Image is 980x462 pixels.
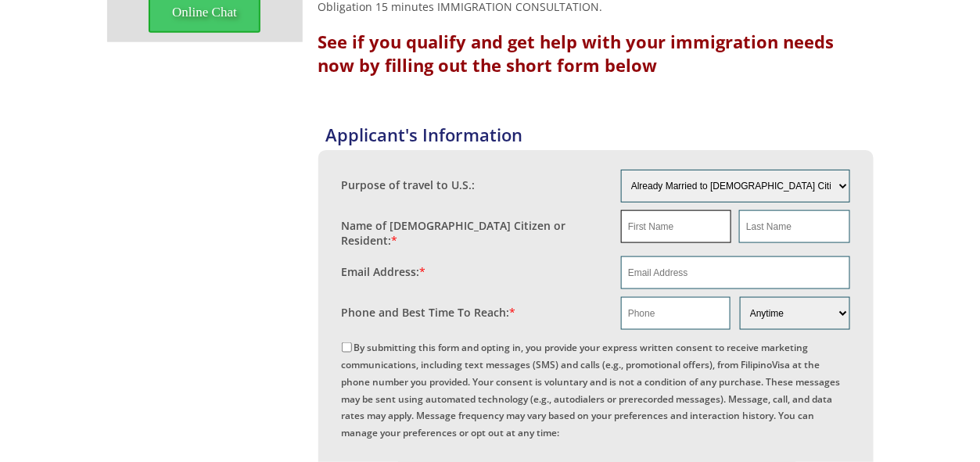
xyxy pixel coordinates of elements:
label: Name of [DEMOGRAPHIC_DATA] Citizen or Resident: [342,218,606,248]
input: Phone [621,297,731,330]
strong: See if you qualify and get help with your immigration needs now by filling out the short form below [318,30,835,77]
input: First Name [621,210,731,243]
input: By submitting this form and opting in, you provide your express written consent to receive market... [342,342,352,353]
label: Purpose of travel to U.S.: [342,177,476,192]
select: Phone and Best Reach Time are required. [740,297,849,330]
label: Phone and Best Time To Reach: [342,305,516,320]
h4: Applicant's Information [326,123,874,146]
input: Email Address [621,256,850,289]
input: Last Name [739,210,849,243]
label: Email Address: [342,264,426,279]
